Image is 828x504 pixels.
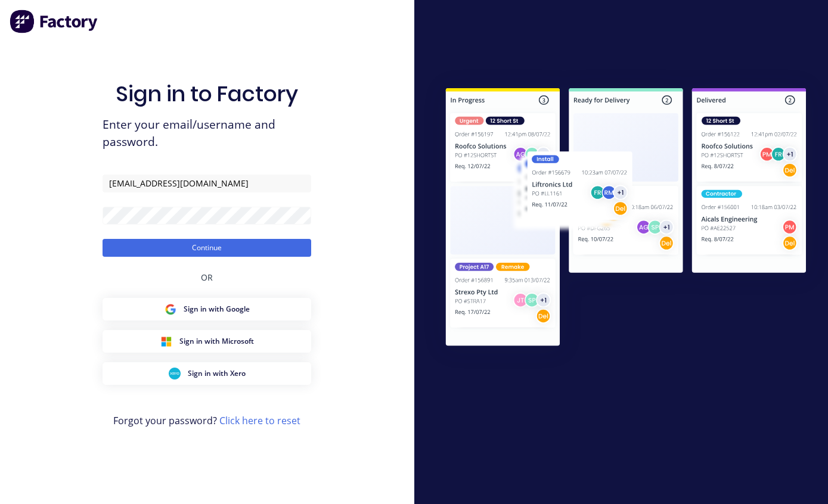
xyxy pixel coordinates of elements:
[10,10,99,33] img: Factory
[169,368,181,379] img: Xero Sign in
[201,257,213,298] div: OR
[165,303,176,315] img: Google Sign in
[103,330,311,353] button: Microsoft Sign inSign in with Microsoft
[179,336,254,347] span: Sign in with Microsoft
[103,298,311,321] button: Google Sign inSign in with Google
[103,116,311,151] span: Enter your email/username and password.
[113,413,300,428] span: Forgot your password?
[160,335,172,347] img: Microsoft Sign in
[219,414,300,427] a: Click here to reset
[103,239,311,257] button: Continue
[184,304,250,315] span: Sign in with Google
[188,368,246,379] span: Sign in with Xero
[103,175,311,192] input: Email/Username
[116,81,298,107] h1: Sign in to Factory
[103,362,311,385] button: Xero Sign inSign in with Xero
